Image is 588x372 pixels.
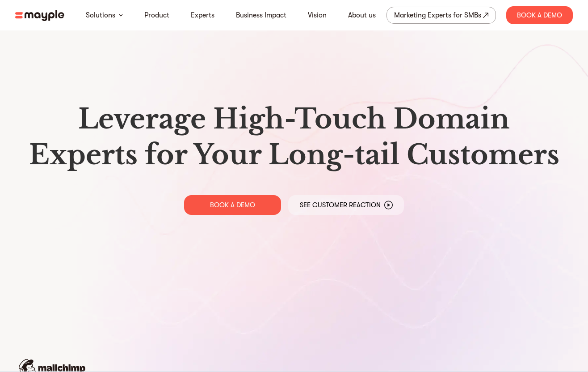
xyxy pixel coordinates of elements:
[348,10,376,21] a: About us
[308,10,327,21] a: Vision
[386,7,496,24] a: Marketing Experts for SMBs
[236,10,286,21] a: Business Impact
[191,10,214,21] a: Experts
[15,10,64,21] img: mayple-logo
[119,14,123,17] img: arrow-down
[86,10,115,21] a: Solutions
[543,329,588,372] iframe: Chat Widget
[300,201,381,210] p: See Customer Reaction
[506,6,573,24] div: Book A Demo
[394,9,481,21] div: Marketing Experts for SMBs
[184,195,281,215] a: BOOK A DEMO
[288,195,404,215] a: See Customer Reaction
[210,201,255,210] p: BOOK A DEMO
[22,101,566,173] h1: Leverage High-Touch Domain Experts for Your Long-tail Customers
[144,10,169,21] a: Product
